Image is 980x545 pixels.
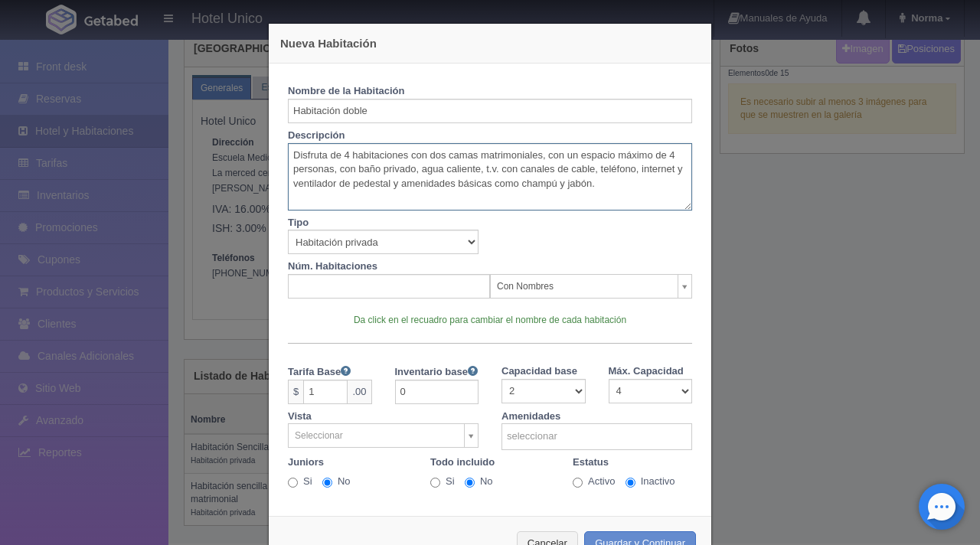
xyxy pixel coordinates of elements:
[354,315,626,325] span: Da click en el recuadro para cambiar el nombre de cada habitación
[626,469,675,489] label: Inactivo
[497,275,671,298] span: Con Nombres
[288,423,479,448] a: Seleccionar
[288,123,345,143] label: Descripción
[501,359,577,379] label: Capacidad base
[395,359,478,380] label: Inventario base
[280,35,700,51] h4: Nueva Habitación
[348,380,371,404] span: .00
[609,359,684,379] label: Máx. Capacidad
[465,469,493,489] label: No
[573,469,615,489] label: Activo
[288,359,351,380] label: Tarifa Base
[288,450,324,470] label: Juniors
[430,450,495,470] label: Todo incluido
[288,254,377,274] label: Núm. Habitaciones
[288,380,303,404] span: $
[288,478,298,488] input: Si
[490,274,692,299] a: Con Nombres
[573,478,583,488] input: Activo
[626,478,635,488] input: Inactivo
[295,424,458,447] span: Seleccionar
[288,404,312,424] label: Vista
[303,380,348,404] input: Ej. $ 600.00
[430,478,440,488] input: Si
[322,478,332,488] input: No
[288,79,404,99] label: Nombre de la Habitación
[322,469,351,489] label: No
[430,469,455,489] label: Si
[573,450,609,470] label: Estatus
[288,210,309,230] label: Tipo
[465,478,475,488] input: No
[288,469,312,489] label: Si
[501,404,560,424] label: Amenidades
